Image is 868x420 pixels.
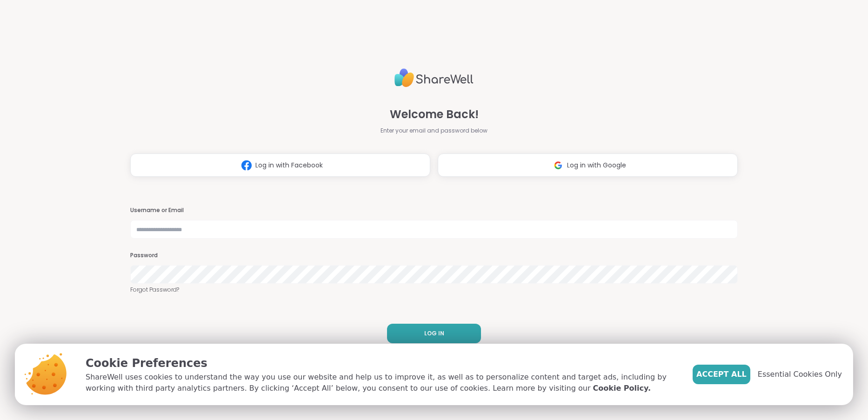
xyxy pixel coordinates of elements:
[387,324,481,343] button: LOG IN
[390,106,479,123] span: Welcome Back!
[593,383,651,394] a: Cookie Policy.
[693,365,750,384] button: Accept All
[130,252,738,260] h3: Password
[424,329,444,338] span: LOG IN
[758,369,842,380] span: Essential Cookies Only
[696,369,747,380] span: Accept All
[394,65,474,91] img: ShareWell Logo
[438,153,738,177] button: Log in with Google
[86,355,678,372] p: Cookie Preferences
[130,286,738,294] a: Forgot Password?
[130,207,738,214] h3: Username or Email
[549,157,567,174] img: ShareWell Logomark
[86,372,678,394] p: ShareWell uses cookies to understand the way you use our website and help us to improve it, as we...
[567,160,626,170] span: Log in with Google
[238,157,255,174] img: ShareWell Logomark
[381,127,487,135] span: Enter your email and password below
[255,160,323,170] span: Log in with Facebook
[130,153,430,177] button: Log in with Facebook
